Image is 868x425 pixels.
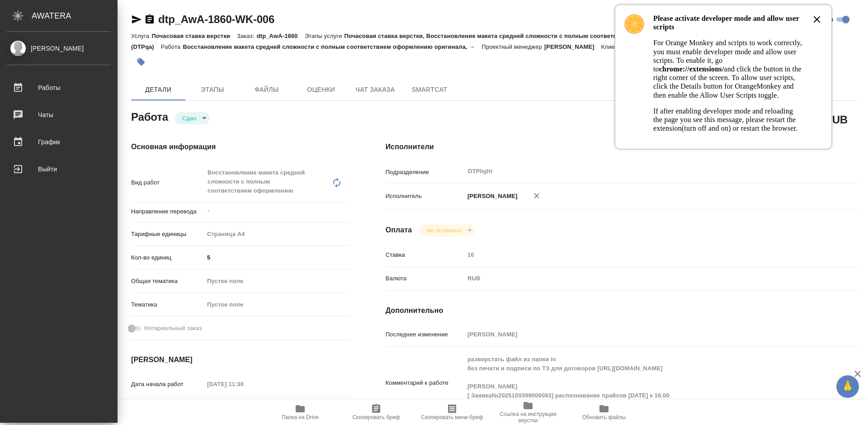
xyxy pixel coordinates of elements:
button: Скопировать ссылку для ЯМессенджера [131,14,142,25]
p: dtp_AwA-1860 [257,33,305,39]
input: ✎ Введи что-нибудь [204,251,349,264]
button: Обновить файлы [566,400,642,425]
p: Работа [161,43,183,50]
p: Тарифные единицы [131,230,204,239]
p: Тематика [131,300,204,309]
span: Оценки [299,84,343,95]
h4: Основная информация [131,142,349,152]
span: Нотариальный заказ [144,324,202,333]
button: Скопировать бриф [338,400,414,425]
div: Чаты [7,108,111,122]
div: Пустое поле [204,297,349,312]
div: Пустое поле [204,274,349,289]
p: Вид работ [131,178,204,187]
a: Выйти [2,158,115,180]
div: Страница А4 [204,227,349,242]
h3: Please activate developer mode and allow user scripts [653,14,802,31]
input: Пустое поле [204,378,283,391]
div: График [7,135,111,149]
p: [PERSON_NAME] [544,43,601,50]
span: Скопировать бриф [352,414,400,420]
button: Удалить исполнителя [527,186,547,206]
button: Папка на Drive [262,400,338,425]
h4: Исполнители [386,142,858,152]
div: Выйти [7,162,111,176]
p: Этапы услуги [305,33,344,39]
p: Кол-во единиц [131,253,204,262]
button: Добавить тэг [131,52,151,72]
p: Общая тематика [131,277,204,286]
input: Пустое поле [464,248,819,261]
a: dtp_AwA-1860-WK-006 [158,13,274,25]
p: Исполнитель [386,192,464,201]
div: Сдан [419,224,475,236]
p: For Orange Monkey and scripts to work correctly, you must enable developer mode and allow user sc... [653,38,802,99]
a: График [2,131,115,153]
div: Работы [7,81,111,94]
p: Почасовая ставка верстки, Восстановление макета средней сложности с полным соответствием оформлен... [131,33,805,50]
p: Почасовая ставка верстки [151,33,237,39]
p: Подразделение [386,168,464,177]
p: Клиентские менеджеры [601,43,670,50]
a: Работы [2,76,115,99]
button: Не оплачена [424,227,464,234]
p: Восстановление макета средней сложности с полным соответствием оформлению оригинала, → [183,43,481,50]
div: AWATERA [32,7,118,25]
div: [PERSON_NAME] [7,43,111,53]
span: 🙏 [840,377,855,396]
div: Пустое поле [207,300,339,309]
p: Заказ: [237,33,256,39]
div: Пустое поле [207,277,339,286]
p: Ставка [386,250,464,260]
div: RUB [464,271,819,286]
span: SmartCat [408,84,451,95]
span: Скопировать мини-бриф [421,414,483,420]
p: Валюта [386,274,464,283]
h4: Оплата [386,225,412,236]
span: Файлы [245,84,288,95]
p: Комментарий к работе [386,378,464,387]
textarea: разверстать файл из папки in без печати и подписи по ТЗ для договоров [URL][DOMAIN_NAME] [PERSON_... [464,352,819,412]
span: Ссылка на инструкции верстки [495,411,561,424]
button: Скопировать ссылку [144,14,155,25]
span: Папка на Drive [282,414,319,420]
a: Чаты [2,104,115,126]
h4: Дополнительно [386,305,858,316]
div: Сдан [175,112,210,124]
button: Ссылка на инструкции верстки [490,400,566,425]
p: Дата начала работ [131,380,204,389]
span: Обновить файлы [582,414,626,420]
h4: [PERSON_NAME] [131,354,349,365]
p: [PERSON_NAME] [464,192,518,201]
b: chrome://extensions/ [659,65,724,73]
input: Пустое поле [464,328,819,341]
span: Чат заказа [354,84,397,95]
h2: Работа [131,108,168,124]
button: Сдан [179,114,199,122]
button: Скопировать мини-бриф [414,400,490,425]
p: Последнее изменение [386,330,464,339]
p: Проектный менеджер [481,43,544,50]
img: OrangeMonkey Logo [624,14,644,34]
span: Детали [137,84,180,95]
p: Услуга [131,33,151,39]
button: 🙏 [836,375,859,398]
span: Этапы [191,84,234,95]
p: If after enabling developer mode and reloading the page you see this message, please restart the ... [653,107,802,133]
p: Направление перевода [131,207,204,216]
